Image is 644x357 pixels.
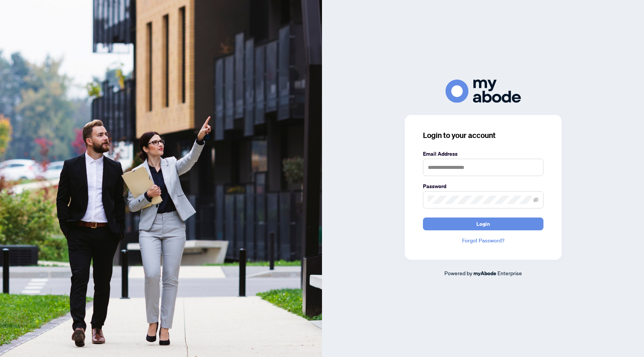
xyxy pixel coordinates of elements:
span: Login [476,218,490,230]
h3: Login to your account [423,130,543,141]
span: Enterprise [497,270,522,276]
img: ma-logo [446,80,521,103]
label: Password [423,182,543,190]
span: Powered by [444,270,472,276]
a: myAbode [473,269,496,277]
a: Forgot Password? [423,236,543,245]
label: Email Address [423,150,543,158]
span: eye-invisible [533,197,539,202]
button: Login [423,218,543,230]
